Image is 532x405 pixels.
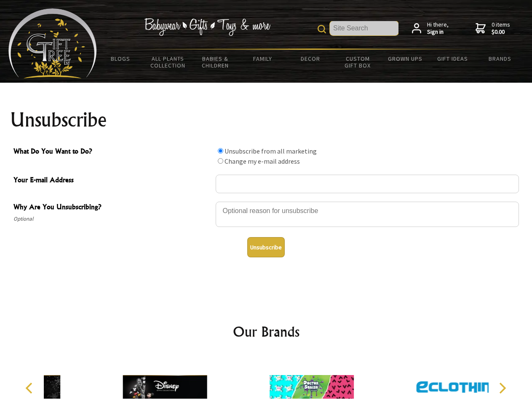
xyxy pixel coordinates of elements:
strong: Sign in [427,28,449,36]
span: Why Are You Unsubscribing? [13,202,211,214]
a: Hi there,Sign in [412,21,449,36]
a: Decor [286,50,334,67]
span: Optional [13,214,211,224]
button: Previous [21,379,40,397]
strong: $0.00 [492,28,510,36]
a: BLOGS [97,50,144,67]
label: Change my e-mail address [225,157,300,165]
a: Gift Ideas [429,50,476,67]
textarea: Why Are You Unsubscribing? [216,202,519,227]
input: What Do You Want to Do? [218,148,223,154]
a: Custom Gift Box [334,50,382,74]
span: Hi there, [427,21,449,36]
img: Babyware - Gifts - Toys and more... [8,8,97,78]
label: Unsubscribe from all marketing [225,147,317,155]
a: Grown Ups [381,50,429,67]
a: All Plants Collection [144,50,192,74]
a: Babies & Children [192,50,239,74]
h2: Our Brands [17,321,516,342]
h1: Unsubscribe [10,110,522,130]
span: Your E-mail Address [13,175,211,187]
input: What Do You Want to Do? [218,158,223,164]
a: 0 items$0.00 [476,21,510,36]
a: Family [239,50,287,67]
span: 0 items [492,21,510,36]
input: Site Search [330,21,398,35]
a: Brands [476,50,524,67]
img: product search [318,25,326,33]
input: Your E-mail Address [216,175,519,193]
button: Next [493,379,511,397]
button: Unsubscribe [247,237,285,257]
img: Babywear - Gifts - Toys & more [144,18,270,36]
span: What Do You Want to Do? [13,146,211,158]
